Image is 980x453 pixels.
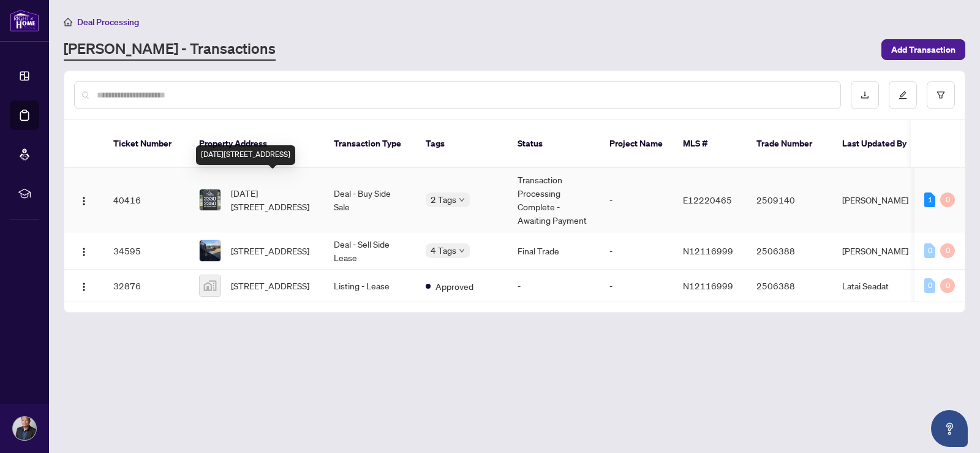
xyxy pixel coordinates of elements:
[683,245,733,256] span: N12116999
[747,270,832,302] td: 2506388
[747,120,832,168] th: Trade Number
[324,270,416,302] td: Listing - Lease
[74,276,94,295] button: Logo
[196,145,295,165] div: [DATE][STREET_ADDRESS]
[104,232,189,270] td: 34595
[74,190,94,210] button: Logo
[324,120,416,168] th: Transaction Type
[940,243,955,258] div: 0
[508,270,600,302] td: -
[899,91,907,99] span: edit
[683,280,733,291] span: N12116999
[74,241,94,261] button: Logo
[77,17,139,28] span: Deal Processing
[600,168,673,232] td: -
[851,81,879,109] button: download
[924,278,935,293] div: 0
[200,275,221,296] img: thumbnail-img
[431,192,456,207] span: 2 Tags
[927,81,955,109] button: filter
[600,232,673,270] td: -
[10,9,39,32] img: logo
[431,243,456,257] span: 4 Tags
[508,232,600,270] td: Final Trade
[13,417,36,440] img: Profile Icon
[832,120,924,168] th: Last Updated By
[940,278,955,293] div: 0
[747,232,832,270] td: 2506388
[231,186,314,213] span: [DATE][STREET_ADDRESS]
[104,270,189,302] td: 32876
[189,120,324,168] th: Property Address
[832,232,924,270] td: [PERSON_NAME]
[200,189,221,210] img: thumbnail-img
[79,196,89,206] img: Logo
[200,240,221,261] img: thumbnail-img
[324,232,416,270] td: Deal - Sell Side Lease
[64,18,72,26] span: home
[889,81,917,109] button: edit
[891,40,956,59] span: Add Transaction
[64,39,276,61] a: [PERSON_NAME] - Transactions
[832,270,924,302] td: Latai Seadat
[673,120,747,168] th: MLS #
[104,120,189,168] th: Ticket Number
[416,120,508,168] th: Tags
[832,168,924,232] td: [PERSON_NAME]
[940,192,955,207] div: 0
[104,168,189,232] td: 40416
[459,197,465,203] span: down
[435,280,473,293] span: Approved
[924,243,935,258] div: 0
[508,120,600,168] th: Status
[600,270,673,302] td: -
[683,194,732,205] span: E12220465
[231,244,309,257] span: [STREET_ADDRESS]
[459,248,465,254] span: down
[937,91,945,99] span: filter
[931,410,968,447] button: Open asap
[861,91,869,99] span: download
[79,282,89,292] img: Logo
[79,247,89,257] img: Logo
[508,168,600,232] td: Transaction Processing Complete - Awaiting Payment
[924,192,935,207] div: 1
[881,39,965,60] button: Add Transaction
[747,168,832,232] td: 2509140
[600,120,673,168] th: Project Name
[231,279,309,292] span: [STREET_ADDRESS]
[324,168,416,232] td: Deal - Buy Side Sale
